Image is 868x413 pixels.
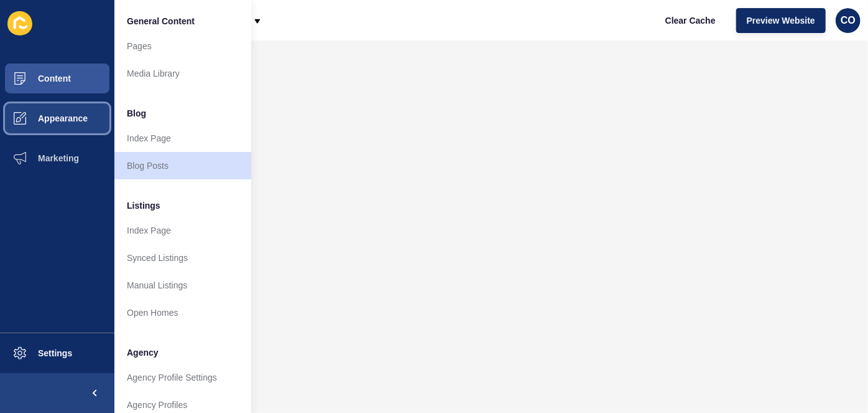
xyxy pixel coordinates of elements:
[127,107,146,120] span: Blog
[665,14,716,27] span: Clear Cache
[114,217,251,244] a: Index Page
[841,14,856,27] span: CO
[127,15,195,27] span: General Content
[114,299,251,326] a: Open Homes
[114,272,251,299] a: Manual Listings
[114,125,251,152] a: Index Page
[114,364,251,391] a: Agency Profile Settings
[114,244,251,272] a: Synced Listings
[747,14,815,27] span: Preview Website
[114,152,251,179] a: Blog Posts
[127,346,159,359] span: Agency
[114,32,251,60] a: Pages
[655,8,726,33] button: Clear Cache
[114,60,251,87] a: Media Library
[736,8,826,33] button: Preview Website
[127,199,160,212] span: Listings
